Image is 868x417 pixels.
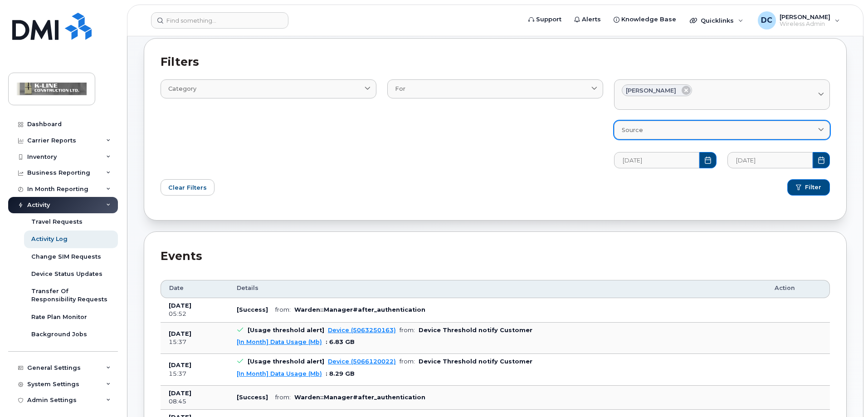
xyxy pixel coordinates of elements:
[168,183,207,192] span: Clear Filters
[169,362,191,368] b: [DATE]
[536,15,561,24] span: Support
[780,13,830,20] span: [PERSON_NAME]
[787,179,830,196] button: Filter
[248,358,324,365] b: [Usage threshold alert]
[161,55,830,69] h2: Filters
[169,330,191,337] b: [DATE]
[614,152,699,168] input: MM/DD/YYYY
[169,284,184,292] span: Date
[326,370,355,377] span: : 8.29 GB
[701,17,734,24] span: Quicklinks
[328,358,396,365] a: Device (5066120022)
[761,15,772,26] span: DC
[151,12,288,29] input: Find something...
[621,15,676,24] span: Knowledge Base
[169,370,220,378] div: 15:37
[626,86,676,95] span: [PERSON_NAME]
[699,152,717,168] button: Choose Date
[248,327,324,334] b: [Usage threshold alert]
[582,15,601,24] span: Alerts
[419,327,532,334] b: Device Threshold notify Customer
[419,358,532,365] b: Device Threshold notify Customer
[161,248,830,265] div: Events
[614,79,830,110] a: [PERSON_NAME]By
[522,10,568,29] a: Support
[813,152,830,168] button: Choose Date
[400,327,415,334] span: from:
[237,370,322,377] a: [In Month] Data Usage (Mb)
[727,152,813,168] input: MM/DD/YYYY
[568,10,607,29] a: Alerts
[780,20,830,28] span: Wireless Admin
[622,126,643,134] span: Source
[169,310,220,318] div: 05:52
[805,183,821,191] span: Filter
[751,11,846,29] div: Darcy Cook
[169,338,220,346] div: 15:37
[161,179,215,196] button: Clear Filters
[607,10,683,29] a: Knowledge Base
[766,280,830,298] th: Action
[614,121,830,139] a: Source
[161,79,376,98] a: Category
[275,306,291,313] span: from:
[387,79,603,98] a: For
[622,96,629,105] span: By
[328,327,396,334] a: Device (5063250163)
[400,358,415,365] span: from:
[169,397,220,406] div: 08:45
[395,84,405,93] span: For
[294,394,425,401] b: Warden::Manager#after_authentication
[294,306,425,313] b: Warden::Manager#after_authentication
[169,302,191,309] b: [DATE]
[237,394,268,401] b: [Success]
[237,306,268,313] b: [Success]
[169,390,191,397] b: [DATE]
[683,11,750,29] div: Quicklinks
[326,339,355,345] span: : 6.83 GB
[237,339,322,345] a: [In Month] Data Usage (Mb)
[275,394,291,401] span: from:
[168,84,196,93] span: Category
[237,284,258,292] span: Details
